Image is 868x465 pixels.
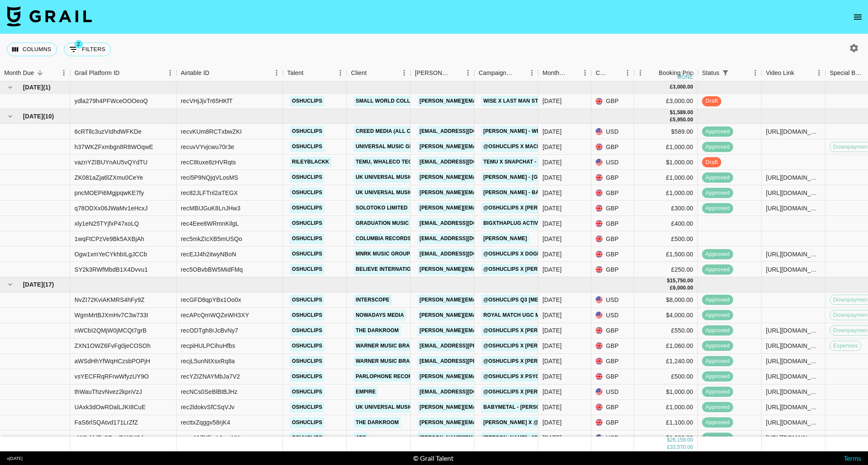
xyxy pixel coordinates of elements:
[634,262,698,277] div: £250.00
[634,308,698,323] div: $4,000.00
[634,247,698,262] div: £1,500.00
[702,388,733,396] span: approved
[57,66,70,79] button: Menu
[290,325,324,336] a: oshuclips
[481,233,529,244] a: [PERSON_NAME]
[181,265,243,274] div: rec5OBvbBW5MidFMq
[591,201,634,216] div: GBP
[542,204,562,212] div: Aug '25
[181,143,234,151] div: recuvVYvjcwu70r3e
[634,124,698,139] div: $589.00
[74,326,146,335] div: nWCbI2QMjW0jMCQt7grB
[417,172,600,183] a: [PERSON_NAME][EMAIL_ADDRESS][PERSON_NAME][DOMAIN_NAME]
[591,293,634,308] div: USD
[181,173,238,182] div: reci5P9NQjqVLosMS
[417,249,513,259] a: [EMAIL_ADDRESS][DOMAIN_NAME]
[181,357,235,365] div: recjL5unNtXsxRq8a
[481,218,556,229] a: BigXthaPlug Activation
[351,65,367,81] div: Client
[702,296,733,304] span: approved
[481,417,594,428] a: [PERSON_NAME] X @oshuclips Collab
[538,65,591,81] div: Month Due
[762,65,825,81] div: Video Link
[634,293,698,308] div: $8,000.00
[417,157,513,167] a: [EMAIL_ADDRESS][DOMAIN_NAME]
[542,433,562,442] div: Jul '25
[74,219,139,228] div: xly1eN25TYjfxP47xoLQ
[74,65,120,81] div: Grail Platform ID
[398,66,411,79] button: Menu
[290,417,324,428] a: oshuclips
[74,204,148,212] div: q78ODXx06JWaMv1eHcxJ
[417,417,556,428] a: [PERSON_NAME][EMAIL_ADDRESS][DOMAIN_NAME]
[481,172,633,183] a: [PERSON_NAME] - [GEOGRAPHIC_DATA][PERSON_NAME]
[177,65,283,81] div: Airtable ID
[542,143,562,151] div: Aug '25
[74,296,145,304] div: NvZI72KviAKMRS4hFy9Z
[181,342,235,350] div: recpiHULPCihuHfbs
[354,157,580,167] a: Temu, Whaleco Technology Limited ([GEOGRAPHIC_DATA]/[GEOGRAPHIC_DATA])
[766,189,821,197] div: https://www.tiktok.com/@oshuclips/video/7540999933025979671
[74,173,143,182] div: ZK081aZja6lZXmu0CeYe
[74,311,148,319] div: WgmMrtBJXmHv7C3w733I
[209,67,221,79] button: Sort
[481,371,569,382] a: @oshuclips X Psychic Fever
[354,233,470,244] a: Columbia Records [GEOGRAPHIC_DATA]
[481,433,590,443] a: [PERSON_NAME] - "Scornful Woman"
[702,266,733,274] span: approved
[481,387,571,397] a: @oshuclips X [PERSON_NAME]
[766,65,794,81] div: Video Link
[415,65,450,81] div: [PERSON_NAME]
[766,387,821,396] div: https://www.tiktok.com/@oshuclips/video/7531379475716574486
[481,203,571,213] a: @oshuclips X [PERSON_NAME]
[670,109,673,116] div: $
[290,295,324,305] a: oshuclips
[766,173,821,182] div: https://www.tiktok.com/@oshuclips/video/7541713818641091862
[164,66,177,79] button: Menu
[634,385,698,400] div: $1,000.00
[542,65,567,81] div: Month Due
[542,342,562,350] div: Jul '25
[181,311,249,319] div: recAPcQmWQZeWH3XY
[673,284,693,292] div: 9,000.00
[181,372,240,381] div: recYZIZNAYMbJa7V2
[354,325,401,336] a: The Darkroom
[74,418,138,427] div: FaS6rlSQAtvd171LrZfZ
[303,67,315,79] button: Sort
[417,218,513,229] a: [EMAIL_ADDRESS][DOMAIN_NAME]
[417,295,600,305] a: [PERSON_NAME][EMAIL_ADDRESS][PERSON_NAME][DOMAIN_NAME]
[4,110,16,122] button: hide children
[542,387,562,396] div: Jul '25
[181,158,236,166] div: recC8tuxe8zHVRqts
[634,369,698,385] div: £500.00
[542,265,562,274] div: Aug '25
[290,264,324,275] a: oshuclips
[481,96,595,106] a: Wise X Last Man Stands - @oshuclips
[354,402,473,413] a: UK UNIVERSAL MUSIC OPERATIONS LIMITED
[181,250,236,258] div: recEJJ4h2itwyNBoN
[334,66,347,79] button: Menu
[670,116,673,123] div: £
[481,126,591,137] a: [PERSON_NAME] - Welcome To My Life
[354,295,392,305] a: Interscope
[591,155,634,170] div: USD
[181,296,241,304] div: recGFD8qpYBx1Oo0x
[702,250,733,258] span: approved
[542,326,562,335] div: Jul '25
[290,341,324,351] a: oshuclips
[417,371,556,382] a: [PERSON_NAME][EMAIL_ADDRESS][DOMAIN_NAME]
[634,400,698,415] div: £1,000.00
[417,96,556,106] a: [PERSON_NAME][EMAIL_ADDRESS][DOMAIN_NAME]
[702,65,720,81] div: Status
[417,141,556,152] a: [PERSON_NAME][EMAIL_ADDRESS][DOMAIN_NAME]
[766,403,821,411] div: https://www.tiktok.com/@oshuclips/video/7530425763829517590
[481,402,566,413] a: BABYMETAL - [PERSON_NAME]
[74,342,151,350] div: ZXN1OWZ6FvFg0jeCOSOh
[591,354,634,369] div: GBP
[74,158,148,166] div: vaznYZIBUYnAU5vQYdTU
[74,387,142,396] div: thWauThzvNvez2kpnVzJ
[354,356,435,367] a: WARNER MUSIC BRASIL LTDA
[844,454,861,462] a: Terms
[74,250,147,258] div: Ogw1xmYeCYkhbILgJCCb
[74,372,149,381] div: vsYECFRqRFrwWfyzUY9O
